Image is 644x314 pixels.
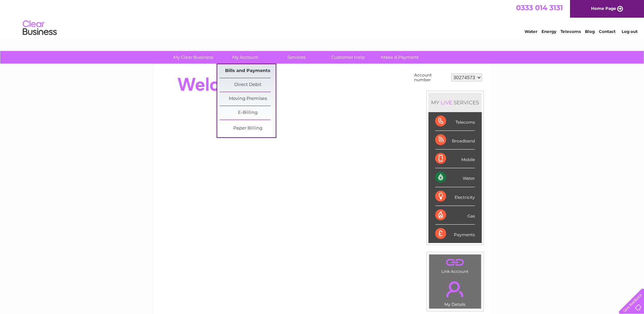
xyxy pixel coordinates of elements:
[220,78,276,92] a: Direct Debit
[435,187,475,206] div: Electricity
[435,168,475,187] div: Water
[22,18,57,38] img: logo.png
[220,64,276,78] a: Bills and Payments
[165,51,221,64] a: My Clear Business
[439,99,454,106] div: LIVE
[435,112,475,131] div: Telecoms
[525,29,537,34] a: Water
[599,29,615,34] a: Contact
[585,29,595,34] a: Blog
[220,122,276,135] a: Paper Billing
[428,93,482,112] div: MY SERVICES
[320,51,376,64] a: Customer Help
[217,51,273,64] a: My Account
[435,225,475,243] div: Payments
[435,131,475,150] div: Broadband
[162,4,483,33] div: Clear Business is a trading name of Verastar Limited (registered in [GEOGRAPHIC_DATA] No. 3667643...
[269,51,325,64] a: Services
[429,276,481,309] td: My Details
[412,71,449,84] td: Account number
[435,150,475,168] div: Mobile
[220,106,276,120] a: E-Billing
[516,3,563,12] a: 0333 014 3131
[220,92,276,106] a: Moving Premises
[622,29,638,34] a: Log out
[429,254,481,276] td: Link Account
[372,51,428,64] a: Make A Payment
[560,29,581,34] a: Telecoms
[541,29,556,34] a: Energy
[431,277,479,301] a: .
[435,206,475,225] div: Gas
[431,256,479,268] a: .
